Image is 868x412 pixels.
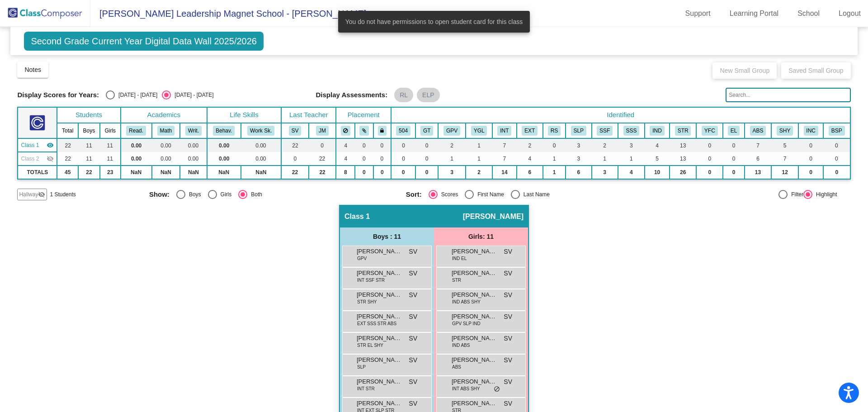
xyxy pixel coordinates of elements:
[289,126,302,136] button: SV
[281,152,309,166] td: 0
[504,269,512,278] span: SV
[100,123,121,138] th: Girls
[409,247,417,256] span: SV
[57,166,78,179] td: 45
[18,152,57,166] td: Josie Mireles - No Class Name
[522,126,538,136] button: EXT
[357,312,402,321] span: [PERSON_NAME]
[241,138,282,152] td: 0.00
[823,152,850,166] td: 0
[50,190,75,199] span: 1 Students
[452,377,497,386] span: [PERSON_NAME]
[357,247,402,256] span: [PERSON_NAME]
[798,138,823,152] td: 0
[831,6,868,21] a: Logout
[357,377,402,386] span: [PERSON_NAME]
[745,138,771,152] td: 7
[309,166,336,179] td: 22
[171,91,213,99] div: [DATE] - [DATE]
[121,152,152,166] td: 0.00
[788,190,803,199] div: Filter
[771,152,798,166] td: 7
[121,107,207,123] th: Academics
[618,166,645,179] td: 4
[357,277,385,284] span: INT SSF STR
[78,138,100,152] td: 11
[452,320,481,327] span: GPV SLP IND
[670,166,696,179] td: 26
[247,190,262,199] div: Both
[466,152,492,166] td: 1
[373,138,391,152] td: 0
[723,152,745,166] td: 0
[452,247,497,256] span: [PERSON_NAME]
[406,190,656,199] mat-radio-group: Select an option
[90,6,366,21] span: [PERSON_NAME] Leadership Magnet School - [PERSON_NAME]
[438,138,466,152] td: 2
[355,123,373,138] th: Keep with students
[798,166,823,179] td: 0
[357,269,402,278] span: [PERSON_NAME]
[78,123,100,138] th: Boys
[47,142,54,149] mat-icon: visibility
[497,126,511,136] button: INT
[566,152,592,166] td: 3
[409,377,417,387] span: SV
[438,190,458,199] div: Scores
[645,138,670,152] td: 4
[597,126,613,136] button: SSF
[618,138,645,152] td: 3
[517,152,543,166] td: 4
[180,152,207,166] td: 0.00
[309,152,336,166] td: 22
[47,155,54,162] mat-icon: visibility_off
[247,126,274,136] button: Work Sk.
[17,62,48,78] button: Notes
[38,191,45,198] mat-icon: visibility_off
[771,166,798,179] td: 12
[415,152,438,166] td: 0
[790,6,827,21] a: School
[452,269,497,278] span: [PERSON_NAME]
[281,138,309,152] td: 22
[217,190,232,199] div: Girls
[492,166,516,179] td: 14
[207,138,241,152] td: 0.00
[566,138,592,152] td: 3
[152,152,180,166] td: 0.00
[152,138,180,152] td: 0.00
[100,152,121,166] td: 11
[520,190,550,199] div: Last Name
[78,166,100,179] td: 22
[409,290,417,300] span: SV
[391,138,415,152] td: 0
[771,123,798,138] th: Introvert
[415,123,438,138] th: Gifted and Talented
[504,399,512,408] span: SV
[471,126,487,136] button: YGL
[281,123,309,138] th: Suzanne Valenzuela
[57,107,120,123] th: Students
[463,212,524,221] span: [PERSON_NAME]
[678,6,718,21] a: Support
[702,126,718,136] button: YFC
[309,123,336,138] th: Josie Mireles
[78,152,100,166] td: 11
[357,355,402,365] span: [PERSON_NAME] "[PERSON_NAME]" [PERSON_NAME]
[409,399,417,408] span: SV
[726,88,850,102] input: Search...
[391,123,415,138] th: 504 Plan
[115,91,157,99] div: [DATE] - [DATE]
[777,126,793,136] button: SHY
[180,166,207,179] td: NaN
[357,399,402,408] span: [PERSON_NAME]
[438,123,466,138] th: Good Parent Volunteer
[406,190,422,199] span: Sort:
[728,126,740,136] button: EL
[466,166,492,179] td: 2
[670,152,696,166] td: 13
[592,138,618,152] td: 2
[396,126,410,136] button: 504
[126,126,146,136] button: Read.
[504,377,512,387] span: SV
